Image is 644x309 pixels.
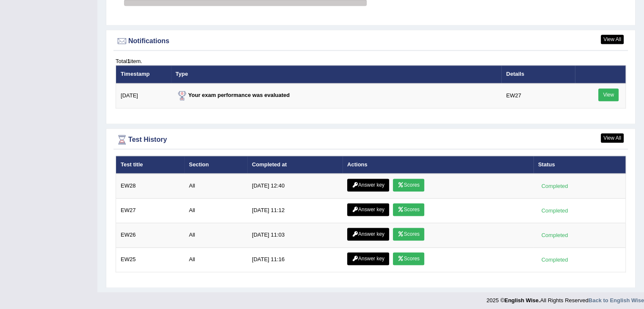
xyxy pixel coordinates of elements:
td: EW28 [116,174,185,199]
div: Completed [538,182,571,190]
div: Total item. [116,57,626,65]
b: 1 [127,58,130,64]
th: Actions [343,156,533,174]
td: All [184,174,247,199]
a: Scores [393,203,424,216]
div: Completed [538,206,571,215]
a: View All [601,35,624,44]
th: Type [171,65,502,83]
td: [DATE] 12:40 [247,174,343,199]
a: Answer key [347,203,389,216]
td: EW25 [116,248,185,272]
div: 2025 © All Rights Reserved [486,292,644,304]
td: EW27 [501,83,575,108]
a: Back to English Wise [589,297,644,303]
div: Completed [538,255,571,264]
td: All [184,223,247,248]
a: Answer key [347,228,389,240]
td: EW26 [116,223,185,248]
a: Scores [393,228,424,240]
strong: Your exam performance was evaluated [176,92,290,98]
a: View [598,88,619,101]
td: EW27 [116,199,185,223]
a: Answer key [347,252,389,265]
div: Test History [116,133,626,146]
td: All [184,248,247,272]
th: Test title [116,156,185,174]
th: Section [184,156,247,174]
td: [DATE] 11:12 [247,199,343,223]
a: Scores [393,252,424,265]
a: View All [601,133,624,143]
td: [DATE] 11:16 [247,248,343,272]
th: Status [533,156,626,174]
th: Completed at [247,156,343,174]
strong: English Wise. [504,297,540,303]
a: Answer key [347,179,389,191]
div: Completed [538,231,571,240]
td: All [184,199,247,223]
th: Details [501,65,575,83]
th: Timestamp [116,65,171,83]
td: [DATE] 11:03 [247,223,343,248]
td: [DATE] [116,83,171,108]
div: Notifications [116,35,626,47]
a: Scores [393,179,424,191]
